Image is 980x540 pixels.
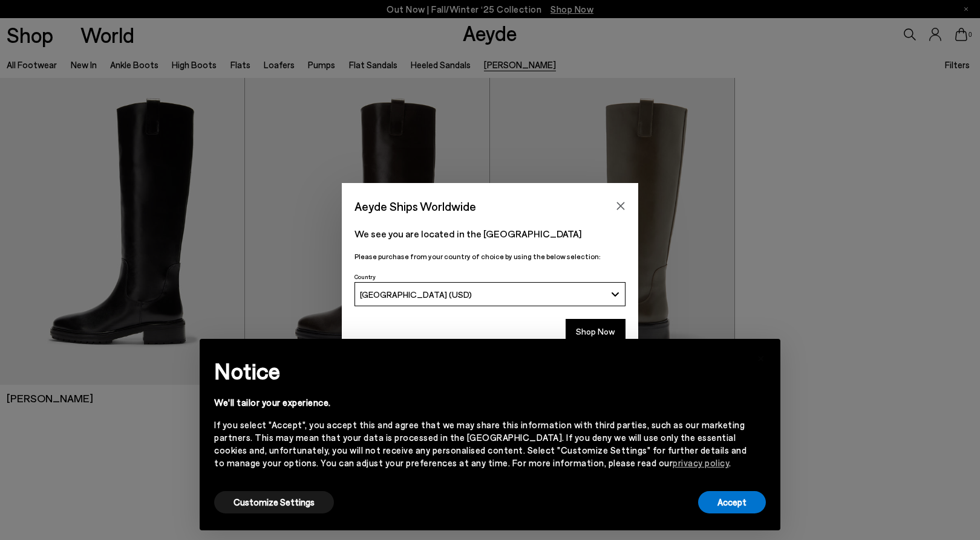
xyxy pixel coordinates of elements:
[566,319,626,344] button: Shop Now
[354,227,626,241] p: We see you are located in the [GEOGRAPHIC_DATA]
[360,289,472,300] span: [GEOGRAPHIC_DATA] (USD)
[354,251,626,262] p: Please purchase from your country of choice by using the below selection:
[354,273,376,280] span: Country
[214,396,746,409] div: We'll tailor your experience.
[698,491,766,513] button: Accept
[214,491,334,513] button: Customize Settings
[214,355,746,387] h2: Notice
[612,197,630,215] button: Close
[757,348,765,365] span: ×
[673,457,729,468] a: privacy policy
[354,196,476,217] span: Aeyde Ships Worldwide
[746,342,776,371] button: Close this notice
[214,419,746,469] div: If you select "Accept", you accept this and agree that we may share this information with third p...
